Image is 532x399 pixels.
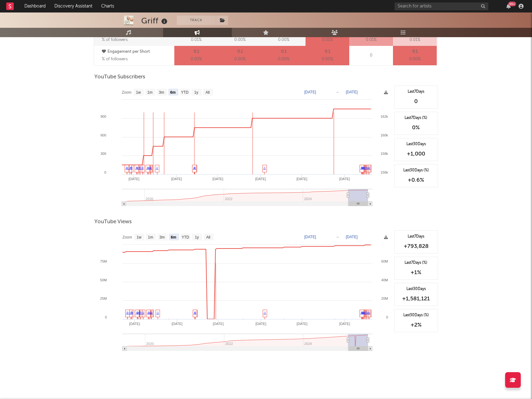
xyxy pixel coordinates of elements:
[194,311,196,314] a: ♫
[360,166,363,170] a: ♫
[367,166,370,170] a: ♫
[128,177,139,181] text: [DATE]
[126,311,129,314] a: ♫
[363,311,365,314] a: ♫
[255,177,266,181] text: [DATE]
[181,90,188,95] text: YTD
[194,311,196,314] a: ♫
[234,56,246,63] span: 0.00 %
[136,166,138,170] a: ♫
[150,311,152,314] a: ♫
[398,176,435,184] div: +0.6 %
[368,166,370,170] a: ♫
[156,166,158,170] a: ♫
[255,322,266,326] text: [DATE]
[104,170,106,174] text: 0
[195,235,199,239] text: 1y
[398,269,435,276] div: +1 %
[122,90,132,95] text: Zoom
[361,311,364,314] a: ♫
[136,90,141,95] text: 1w
[363,166,365,170] a: ♫
[150,166,152,170] a: ♫
[100,152,106,155] text: 300
[368,311,370,314] a: ♫
[339,177,350,181] text: [DATE]
[336,235,339,239] text: →
[381,278,388,282] text: 40M
[365,311,368,314] a: ♫
[398,260,435,266] div: Last 7 Days (%)
[157,311,159,314] a: ♫
[398,234,435,239] div: Last 7 Days
[206,235,210,239] text: All
[237,48,243,56] p: 0.1
[147,166,149,170] a: ♫
[212,177,223,181] text: [DATE]
[159,90,164,95] text: 3m
[171,235,176,239] text: 6m
[398,321,435,329] div: +2 %
[148,166,150,170] a: ♫
[361,166,364,170] a: ♫
[100,133,106,137] text: 600
[363,166,365,170] a: ♫
[191,36,201,44] span: 0.01 %
[264,311,266,314] a: ♫
[147,311,150,314] a: ♫
[386,315,388,319] text: 0
[138,311,140,314] a: ♫
[410,36,420,44] span: 0.01 %
[137,235,142,239] text: 1w
[102,38,128,42] span: % of followers
[363,311,365,314] a: ♫
[126,166,128,170] a: ♫
[398,115,435,121] div: Last 7 Days (%)
[100,115,106,118] text: 900
[398,150,435,158] div: +1,000
[194,90,198,95] text: 1y
[398,124,435,131] div: 0 %
[304,90,316,94] text: [DATE]
[398,243,435,250] div: +793,828
[172,322,182,326] text: [DATE]
[94,73,145,81] span: YouTube Subscribers
[137,311,139,314] a: ♫
[361,166,364,170] a: ♫
[395,2,488,10] input: Search for artists
[141,16,169,26] div: Griff
[149,166,152,170] a: ♫
[339,322,350,326] text: [DATE]
[398,168,435,173] div: Last 30 Days (%)
[365,166,368,170] a: ♫
[150,311,153,314] a: ♫
[139,166,141,170] a: ♫
[148,235,153,239] text: 1m
[94,218,132,226] span: YouTube Views
[296,177,307,181] text: [DATE]
[278,36,289,44] span: 0.00 %
[130,166,132,170] a: ♫
[325,48,330,56] p: 0.1
[322,56,333,63] span: 0.00 %
[398,89,435,95] div: Last 7 Days
[142,311,144,314] a: ♫
[362,311,365,314] a: ♫
[398,98,435,105] div: 0
[412,48,418,56] p: 0.1
[322,36,333,44] span: 0.01 %
[346,235,358,239] text: [DATE]
[131,311,133,314] a: ♫
[137,166,140,170] a: ♫
[263,166,266,170] a: ♫
[136,166,138,170] a: ♫
[128,166,131,170] a: ♫
[100,297,107,300] text: 25M
[194,166,196,170] a: ♫
[181,235,189,239] text: YTD
[398,141,435,147] div: Last 30 Days
[508,2,516,6] div: 99 +
[362,166,365,170] a: ♫
[409,56,420,63] span: 0.00 %
[506,4,511,9] button: 99+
